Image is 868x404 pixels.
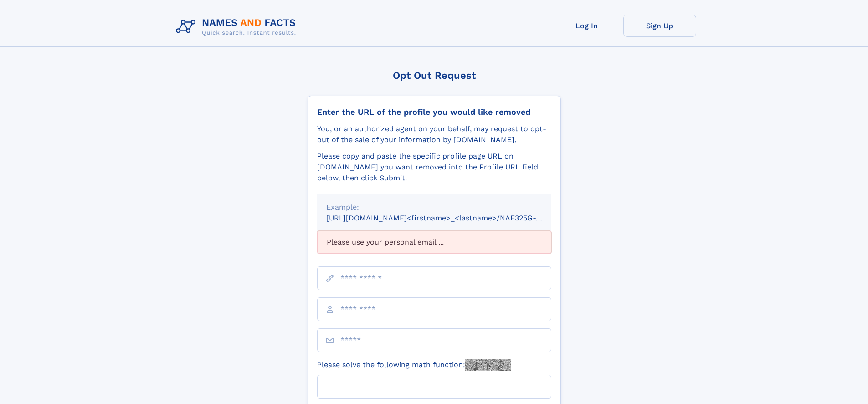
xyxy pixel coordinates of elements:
div: You, or an authorized agent on your behalf, may request to opt-out of the sale of your informatio... [317,123,551,145]
label: Please solve the following math function: [317,359,511,371]
a: Log In [550,15,623,37]
small: [URL][DOMAIN_NAME]<firstname>_<lastname>/NAF325G-xxxxxxxx [326,214,569,222]
div: Enter the URL of the profile you would like removed [317,107,551,117]
img: Logo Names and Facts [172,15,303,39]
a: Sign Up [623,15,696,37]
div: Example: [326,202,542,213]
div: Opt Out Request [308,70,561,81]
div: Please use your personal email ... [317,231,551,254]
div: Please copy and paste the specific profile page URL on [DOMAIN_NAME] you want removed into the Pr... [317,151,551,184]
